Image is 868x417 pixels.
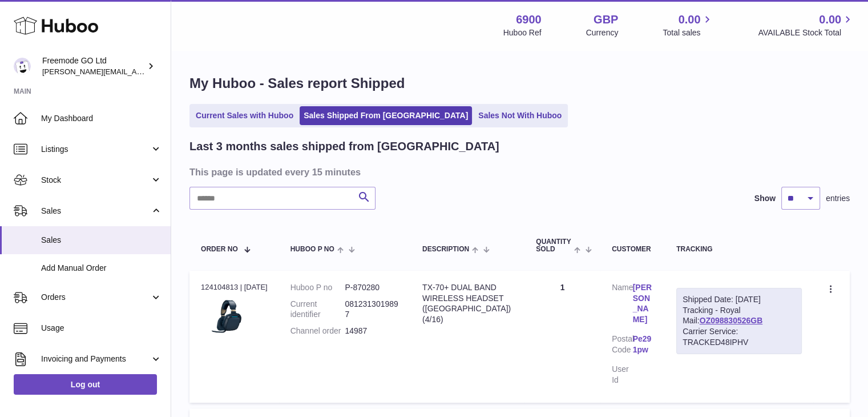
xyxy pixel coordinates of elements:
span: My Dashboard [41,113,162,124]
dt: Postal Code [612,334,632,358]
strong: 6900 [516,12,542,27]
a: OZ098830526GB [700,316,763,325]
span: Stock [41,175,150,186]
span: 0.00 [679,12,701,27]
img: 1696232923.png [201,296,258,339]
dt: Current identifier [290,299,345,320]
span: Quantity Sold [536,238,571,253]
span: Sales [41,235,162,246]
div: Customer [612,246,653,253]
div: Carrier Service: TRACKED48IPHV [683,326,796,348]
span: Listings [41,144,150,155]
a: Pe29 1pw [633,334,653,355]
span: Invoicing and Payments [41,354,150,364]
strong: GBP [594,12,618,27]
dd: P-870280 [345,282,399,293]
a: Log out [14,374,157,395]
td: 1 [524,271,600,403]
label: Show [754,193,776,204]
dt: User Id [612,364,632,386]
h1: My Huboo - Sales report Shipped [189,74,850,93]
span: Orders [41,292,150,303]
a: [PERSON_NAME] [633,282,653,326]
span: Description [422,246,469,253]
h2: Last 3 months sales shipped from [GEOGRAPHIC_DATA] [189,139,499,154]
img: lenka.smikniarova@gioteck.com [14,58,31,75]
span: [PERSON_NAME][EMAIL_ADDRESS][DOMAIN_NAME] [42,67,229,76]
dt: Channel order [290,326,345,336]
span: Usage [41,323,162,334]
div: Huboo Ref [503,27,542,38]
a: 0.00 Total sales [663,12,713,38]
div: Freemode GO Ltd [42,55,145,77]
span: Order No [201,246,238,253]
a: 0.00 AVAILABLE Stock Total [758,12,854,38]
span: 0.00 [819,12,841,27]
dt: Huboo P no [290,282,345,293]
span: AVAILABLE Stock Total [758,27,854,38]
dt: Name [612,282,632,328]
h3: This page is updated every 15 minutes [189,166,847,178]
span: Sales [41,206,150,216]
div: TX-70+ DUAL BAND WIRELESS HEADSET ([GEOGRAPHIC_DATA]) (4/16) [422,282,513,326]
div: Currency [586,27,619,38]
a: Sales Not With Huboo [474,106,566,125]
span: Total sales [663,27,713,38]
dd: 0812313019897 [345,299,399,320]
a: Current Sales with Huboo [192,106,297,125]
span: Huboo P no [290,246,334,253]
span: entries [826,193,850,204]
div: Tracking [676,246,802,253]
div: 124104813 | [DATE] [201,282,268,292]
span: Add Manual Order [41,263,162,274]
div: Shipped Date: [DATE] [683,294,796,305]
dd: 14987 [345,326,399,336]
a: Sales Shipped From [GEOGRAPHIC_DATA] [300,106,472,125]
div: Tracking - Royal Mail: [676,288,802,354]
